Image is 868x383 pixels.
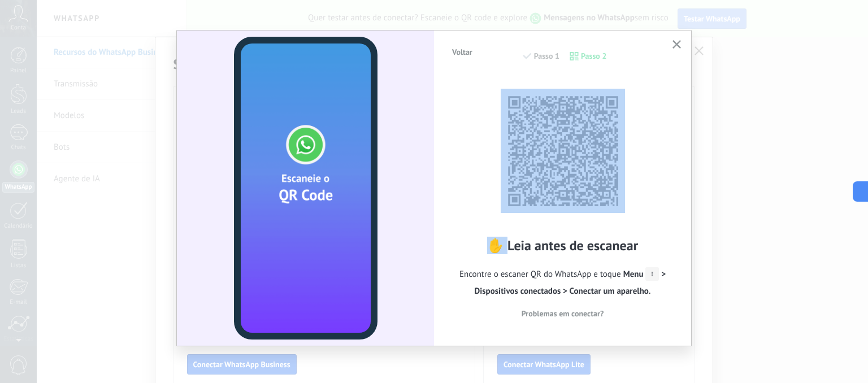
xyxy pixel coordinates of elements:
[451,266,674,300] span: Encontre o escaner QR do WhatsApp e toque
[451,237,674,254] h2: ✋ Leia antes de escanear
[501,89,625,213] img: 7jc1lKDkNazAAAAAElFTkSuQmCC
[522,310,604,317] span: Problemas em conectar?
[447,43,478,60] button: Voltar
[451,305,674,322] button: Problemas em conectar?
[475,269,666,297] span: > Dispositivos conectados > Conectar um aparelho.
[452,48,472,56] span: Voltar
[623,269,659,280] span: Menu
